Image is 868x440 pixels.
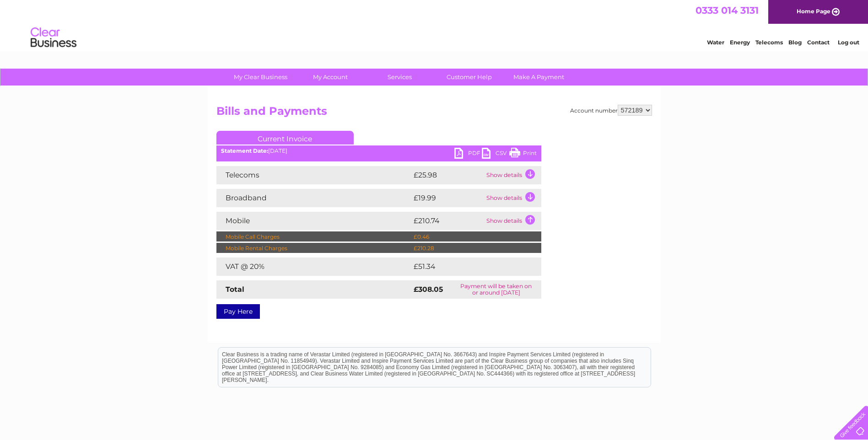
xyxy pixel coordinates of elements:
a: Contact [807,39,830,46]
a: Energy [730,39,750,46]
td: £0.46 [411,231,527,242]
td: Show details [484,189,541,207]
a: My Clear Business [223,69,298,86]
a: Customer Help [431,69,507,86]
td: Telecoms [216,166,411,184]
td: £210.74 [411,212,484,230]
img: logo.png [30,24,77,52]
td: Payment will be taken on or around [DATE] [451,280,541,299]
a: PDF [454,148,482,161]
a: Current Invoice [216,131,354,145]
h2: Bills and Payments [216,105,652,122]
b: Statement Date: [221,147,268,154]
strong: £308.05 [414,285,443,294]
td: £25.98 [411,166,484,184]
a: Blog [788,39,802,46]
a: Water [707,39,724,46]
a: My Account [292,69,368,86]
a: 0333 014 3131 [695,5,759,16]
div: Clear Business is a trading name of Verastar Limited (registered in [GEOGRAPHIC_DATA] No. 3667643... [218,5,651,44]
td: Show details [484,166,541,184]
a: Print [509,148,537,161]
strong: Total [226,285,244,294]
a: Log out [838,39,859,46]
a: Pay Here [216,304,260,319]
td: Show details [484,212,541,230]
td: Mobile Rental Charges [216,243,411,254]
a: Telecoms [755,39,783,46]
td: Mobile [216,212,411,230]
td: £210.28 [411,243,527,254]
a: Services [362,69,437,86]
div: Account number [570,105,652,116]
td: Broadband [216,189,411,207]
a: Make A Payment [501,69,577,86]
td: VAT @ 20% [216,258,411,276]
td: Mobile Call Charges [216,231,411,242]
td: £19.99 [411,189,484,207]
div: [DATE] [216,148,541,154]
a: CSV [482,148,509,161]
td: £51.34 [411,258,522,276]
